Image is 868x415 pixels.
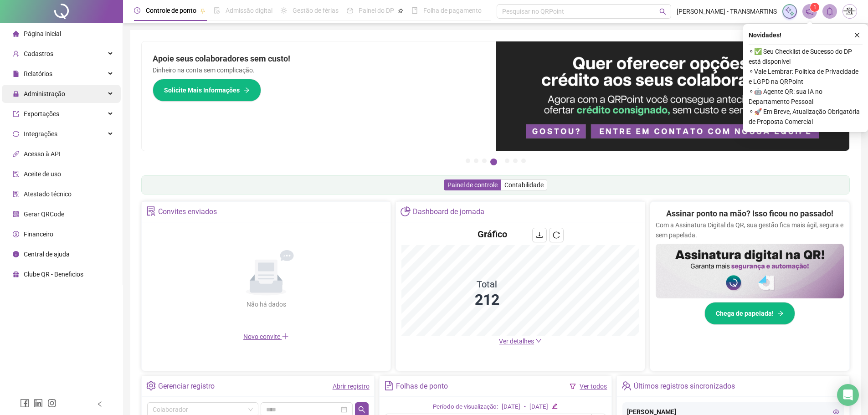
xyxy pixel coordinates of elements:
[146,206,156,216] span: solution
[243,333,289,340] span: Novo convite
[474,159,478,163] button: 2
[13,31,19,37] span: home
[411,7,418,14] span: book
[413,204,484,220] div: Dashboard de jornada
[358,406,365,413] span: search
[524,402,526,412] div: -
[146,381,156,390] span: setting
[281,7,287,14] span: sun
[13,211,19,217] span: qrcode
[529,402,548,412] div: [DATE]
[24,130,57,138] span: Integrações
[282,333,289,340] span: plus
[482,159,487,163] button: 3
[24,70,52,77] span: Relatórios
[359,7,394,14] span: Painel do DP
[333,383,370,390] a: Abrir registro
[153,65,485,75] p: Dinheiro na conta sem complicação.
[504,181,544,189] span: Contabilidade
[521,159,526,163] button: 7
[837,384,859,406] div: Open Intercom Messenger
[677,6,777,16] span: [PERSON_NAME] - TRANSMARTINS
[478,228,507,241] h4: Gráfico
[580,383,607,390] a: Ver todos
[785,6,795,16] img: sparkle-icon.fc2bf0ac1784a2077858766a79e2daf3.svg
[24,170,61,178] span: Aceite de uso
[24,50,53,57] span: Cadastros
[716,308,774,318] span: Chega de papelada!
[553,231,560,239] span: reload
[200,8,205,14] span: pushpin
[226,7,272,14] span: Admissão digital
[833,409,839,415] span: eye
[813,4,817,10] span: 1
[13,251,19,257] span: info-circle
[13,171,19,177] span: audit
[505,159,509,163] button: 5
[158,379,215,394] div: Gerenciar registro
[806,7,814,15] span: notification
[552,403,558,409] span: edit
[659,8,666,15] span: search
[24,190,72,198] span: Atestado técnico
[666,207,833,220] h2: Assinar ponto na mão? Isso ficou no passado!
[214,7,220,14] span: file-done
[13,51,19,57] span: user-add
[24,271,83,278] span: Clube QR - Beneficios
[490,159,497,165] button: 4
[499,338,534,345] span: Ver detalhes
[396,379,448,394] div: Folhas de ponto
[243,87,250,93] span: arrow-right
[34,399,43,408] span: linkedin
[749,30,781,40] span: Novidades !
[347,7,353,14] span: dashboard
[24,90,65,97] span: Administração
[134,7,140,14] span: clock-circle
[843,5,857,18] img: 67331
[384,381,394,390] span: file-text
[447,181,498,189] span: Painel de controle
[433,402,498,412] div: Período de visualização:
[749,46,863,67] span: ⚬ ✅ Seu Checklist de Sucesso do DP está disponível
[13,191,19,197] span: solution
[513,159,518,163] button: 6
[24,110,59,118] span: Exportações
[97,401,103,407] span: left
[499,338,542,345] a: Ver detalhes down
[535,338,542,344] span: down
[704,302,795,325] button: Chega de papelada!
[502,402,520,412] div: [DATE]
[24,150,61,158] span: Acesso à API
[826,7,834,15] span: bell
[24,251,70,258] span: Central de ajuda
[24,210,64,218] span: Gerar QRCode
[621,381,631,390] span: team
[656,244,844,298] img: banner%2F02c71560-61a6-44d4-94b9-c8ab97240462.png
[777,310,784,317] span: arrow-right
[466,159,470,163] button: 1
[13,71,19,77] span: file
[20,399,29,408] span: facebook
[13,231,19,237] span: dollar
[13,131,19,137] span: sync
[24,231,53,238] span: Financeiro
[158,204,217,220] div: Convites enviados
[536,231,543,239] span: download
[656,220,844,240] p: Com a Assinatura Digital da QR, sua gestão fica mais ágil, segura e sem papelada.
[496,41,850,151] img: banner%2Fa8ee1423-cce5-4ffa-a127-5a2d429cc7d8.png
[224,299,308,309] div: Não há dados
[749,107,863,127] span: ⚬ 🚀 Em Breve, Atualização Obrigatória de Proposta Comercial
[398,8,403,14] span: pushpin
[854,32,860,38] span: close
[13,271,19,277] span: gift
[570,383,576,389] span: filter
[47,399,56,408] span: instagram
[13,91,19,97] span: lock
[146,7,196,14] span: Controle de ponto
[749,87,863,107] span: ⚬ 🤖 Agente QR: sua IA no Departamento Pessoal
[810,3,819,12] sup: 1
[13,151,19,157] span: api
[153,52,485,65] h2: Apoie seus colaboradores sem custo!
[634,379,735,394] div: Últimos registros sincronizados
[423,7,482,14] span: Folha de pagamento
